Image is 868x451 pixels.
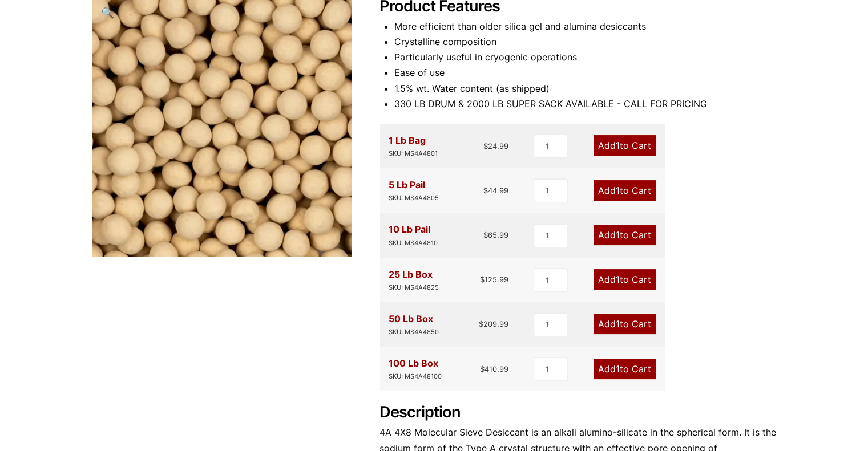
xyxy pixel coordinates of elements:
[389,311,439,338] div: 50 Lb Box
[389,133,438,159] div: 1 Lb Bag
[483,141,488,151] span: $
[480,275,485,284] span: $
[616,185,620,196] span: 1
[616,274,620,285] span: 1
[483,230,508,239] bdi: 65.99
[616,229,620,241] span: 1
[594,225,656,245] a: Add1to Cart
[389,267,439,293] div: 25 Lb Box
[483,141,508,151] bdi: 24.99
[389,177,439,204] div: 5 Lb Pail
[594,314,656,334] a: Add1to Cart
[480,275,508,284] bdi: 125.99
[394,96,777,112] li: 330 LB DRUM & 2000 LB SUPER SACK AVAILABLE - CALL FOR PRICING
[483,186,488,195] span: $
[480,364,485,373] span: $
[483,186,508,195] bdi: 44.99
[101,6,114,19] span: 🔍
[394,81,777,96] li: 1.5% wt. Water content (as shipped)
[594,135,656,156] a: Add1to Cart
[479,319,483,328] span: $
[380,403,777,422] h2: Description
[480,364,508,373] bdi: 410.99
[389,356,442,382] div: 100 Lb Box
[389,371,442,382] div: SKU: MS4A48100
[389,148,438,159] div: SKU: MS4A4801
[394,50,777,65] li: Particularly useful in cryogenic operations
[483,230,488,239] span: $
[594,359,656,379] a: Add1to Cart
[389,238,438,249] div: SKU: MS4A4810
[394,19,777,34] li: More efficient than older silica gel and alumina desiccants
[616,363,620,375] span: 1
[594,269,656,290] a: Add1to Cart
[389,193,439,204] div: SKU: MS4A4805
[616,140,620,151] span: 1
[616,318,620,330] span: 1
[389,327,439,338] div: SKU: MS4A4850
[479,319,508,328] bdi: 209.99
[394,34,777,50] li: Crystalline composition
[594,180,656,201] a: Add1to Cart
[389,282,439,293] div: SKU: MS4A4825
[394,65,777,80] li: Ease of use
[389,222,438,248] div: 10 Lb Pail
